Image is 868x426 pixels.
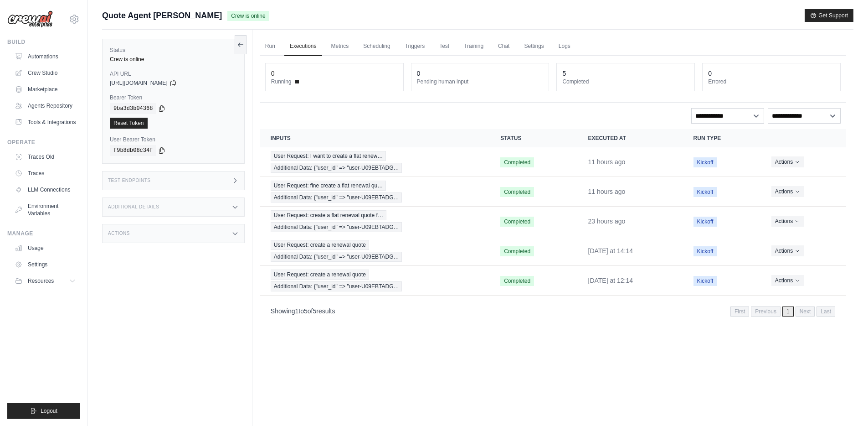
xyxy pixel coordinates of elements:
[588,218,626,225] time: September 26, 2025 at 01:50 PDT
[500,276,534,286] span: Completed
[417,69,421,78] div: 0
[588,277,633,284] time: September 25, 2025 at 12:14 PDT
[771,275,804,286] button: Actions for execution
[284,37,322,56] a: Executions
[771,245,804,256] button: Actions for execution
[271,192,402,203] span: Additional Data: {"user_id" => "user-U09EBTADG…
[11,150,80,164] a: Traces Old
[260,299,846,322] nav: Pagination
[7,38,80,46] div: Build
[108,178,151,183] h3: Test Endpoints
[500,157,534,167] span: Completed
[313,307,316,315] span: 5
[693,157,717,167] span: Kickoff
[519,37,549,56] a: Settings
[271,181,386,191] span: User Request: fine create a flat renewal qu…
[271,240,478,262] a: View execution details for User Request
[417,78,544,85] dt: Pending human input
[260,37,281,56] a: Run
[11,199,80,221] a: Environment Variables
[110,94,237,101] label: Bearer Token
[41,407,57,415] span: Logout
[458,37,489,56] a: Training
[11,274,80,288] button: Resources
[500,217,534,227] span: Completed
[271,163,402,173] span: Additional Data: {"user_id" => "user-U09EBTADG…
[326,37,354,56] a: Metrics
[489,129,577,147] th: Status
[708,69,712,78] div: 0
[400,37,431,56] a: Triggers
[577,129,683,147] th: Executed at
[11,99,80,113] a: Agents Repository
[271,181,478,203] a: View execution details for User Request
[588,188,626,195] time: September 26, 2025 at 13:30 PDT
[796,307,815,317] span: Next
[11,115,80,130] a: Tools & Integrations
[11,182,80,197] a: LLM Connections
[271,270,478,291] a: View execution details for User Request
[822,382,868,426] iframe: Chat Widget
[562,69,566,78] div: 5
[771,156,804,167] button: Actions for execution
[108,231,130,236] h3: Actions
[260,129,846,322] section: Crew executions table
[7,403,80,419] button: Logout
[304,307,308,315] span: 5
[11,257,80,272] a: Settings
[805,9,853,22] button: Get Support
[108,204,159,210] h3: Additional Details
[102,9,222,22] span: Quote Agent [PERSON_NAME]
[271,69,275,78] div: 0
[110,103,156,114] code: 9ba3d3b04368
[110,145,156,156] code: f9b8db08c34f
[553,37,576,56] a: Logs
[271,210,478,232] a: View execution details for User Request
[110,56,237,63] div: Crew is online
[227,11,269,21] span: Crew is online
[693,217,717,227] span: Kickoff
[271,307,335,316] p: Showing to of results
[782,307,794,317] span: 1
[708,78,835,85] dt: Errored
[730,307,835,317] nav: Pagination
[271,151,386,161] span: User Request: I want to create a flat renew…
[751,307,781,317] span: Previous
[295,307,299,315] span: 1
[271,78,292,85] span: Running
[683,129,760,147] th: Run Type
[110,136,237,143] label: User Bearer Token
[110,70,237,78] label: API URL
[693,187,717,197] span: Kickoff
[730,307,749,317] span: First
[271,240,369,250] span: User Request: create a renewal quote
[11,166,80,181] a: Traces
[500,246,534,256] span: Completed
[110,79,168,87] span: [URL][DOMAIN_NAME]
[7,10,53,28] img: Logo
[693,246,717,256] span: Kickoff
[271,252,402,262] span: Additional Data: {"user_id" => "user-U09EBTADG…
[693,276,717,286] span: Kickoff
[434,37,455,56] a: Test
[11,49,80,64] a: Automations
[771,216,804,227] button: Actions for execution
[271,210,386,220] span: User Request: create a flat renewal quote f…
[7,139,80,146] div: Operate
[271,222,402,232] span: Additional Data: {"user_id" => "user-U09EBTADG…
[260,129,489,147] th: Inputs
[271,281,402,291] span: Additional Data: {"user_id" => "user-U09EBTADG…
[110,47,237,54] label: Status
[771,186,804,197] button: Actions for execution
[493,37,515,56] a: Chat
[500,187,534,197] span: Completed
[11,82,80,97] a: Marketplace
[588,247,633,255] time: September 25, 2025 at 14:14 PDT
[11,66,80,80] a: Crew Studio
[271,270,369,280] span: User Request: create a renewal quote
[588,158,626,166] time: September 26, 2025 at 14:13 PDT
[110,118,148,129] a: Reset Token
[11,241,80,255] a: Usage
[28,277,54,285] span: Resources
